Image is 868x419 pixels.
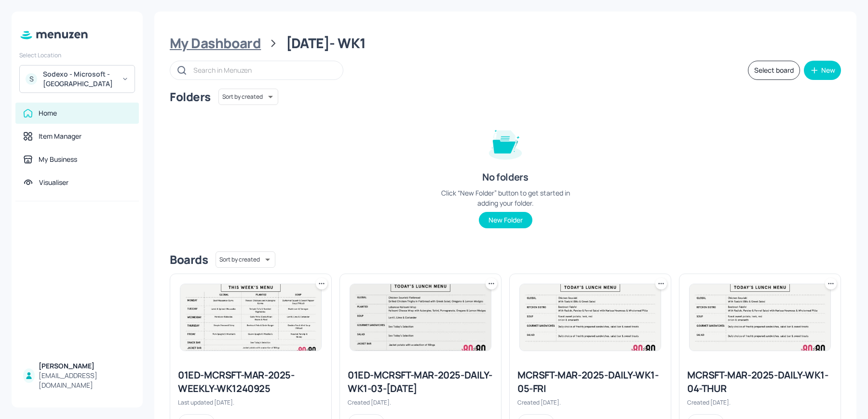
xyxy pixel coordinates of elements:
div: Select Location [19,51,135,59]
div: Click “New Folder” button to get started in adding your folder. [433,188,578,208]
img: 2024-10-01-1727797764693fs9rxby33s8.jpeg [520,284,661,351]
div: 01ED-MCRSFT-MAR-2025-DAILY-WK1-03-[DATE] [348,368,493,395]
img: 2024-10-01-1727797764693fs9rxby33s8.jpeg [690,284,830,351]
div: [EMAIL_ADDRESS][DOMAIN_NAME] [39,371,131,390]
img: 2025-08-27-1756294607896mppp1engxgd.jpeg [350,284,491,351]
div: Item Manager [39,131,81,141]
button: Select board [748,61,800,80]
div: New [821,67,835,74]
div: My Business [39,155,77,164]
div: Created [DATE]. [517,398,663,406]
button: New Folder [479,212,532,228]
div: Created [DATE]. [687,398,833,406]
div: [DATE]- WK1 [286,35,366,52]
div: 01ED-MCRSFT-MAR-2025-WEEKLY-WK1240925 [178,368,324,395]
div: Last updated [DATE]. [178,398,324,406]
div: Visualiser [39,178,68,187]
button: New [804,61,841,80]
input: Search in Menuzen [193,63,333,77]
div: My Dashboard [170,35,261,52]
div: Home [39,108,57,118]
div: Sort by created [216,250,275,269]
div: No folders [482,170,528,184]
img: folder-empty [481,118,529,167]
div: Sort by created [218,87,278,106]
div: Sodexo - Microsoft - [GEOGRAPHIC_DATA] [43,69,116,89]
div: Folders [170,89,211,105]
div: MCRSFT-MAR-2025-DAILY-WK1-04-THUR [687,368,833,395]
div: Created [DATE]. [348,398,493,406]
div: S [26,73,37,85]
img: 2025-09-24-1758709961809q7emamgp7u.jpeg [180,284,321,351]
div: Boards [170,252,208,267]
div: MCRSFT-MAR-2025-DAILY-WK1-05-FRI [517,368,663,395]
div: [PERSON_NAME] [39,361,131,371]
